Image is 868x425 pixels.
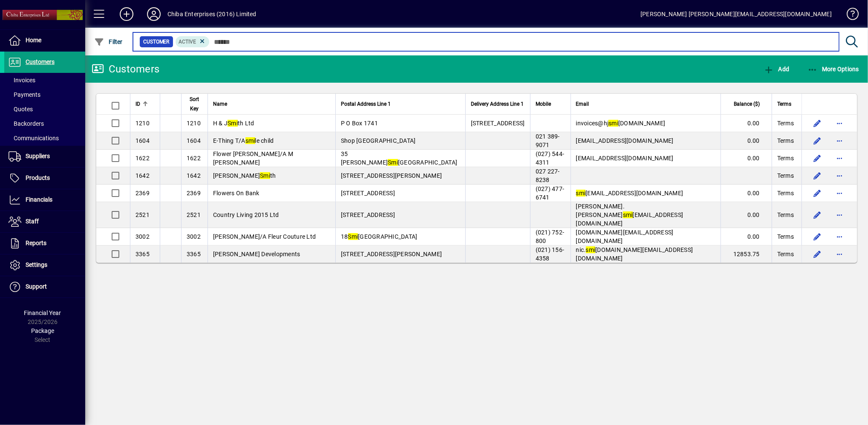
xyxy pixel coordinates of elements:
[721,202,772,228] td: 0.00
[761,61,791,77] button: Add
[341,211,395,218] span: [STREET_ADDRESS]
[140,6,167,22] button: Profile
[471,120,525,127] span: [STREET_ADDRESS]
[810,186,824,200] button: Edit
[187,233,201,240] span: 3002
[26,37,41,43] span: Home
[777,189,794,197] span: Terms
[213,150,293,166] span: Flower [PERSON_NAME]/A M [PERSON_NAME]
[92,34,125,49] button: Filter
[260,172,270,179] em: Smi
[4,168,85,189] a: Products
[536,185,565,201] span: (027) 477-6741
[721,150,772,167] td: 0.00
[187,120,201,127] span: 1210
[9,106,33,113] span: Quotes
[213,233,316,240] span: [PERSON_NAME]/A Fleur Couture Ltd
[4,87,85,102] a: Payments
[187,137,201,144] span: 1604
[721,115,772,132] td: 0.00
[4,30,85,51] a: Home
[31,327,54,334] span: Package
[26,174,50,181] span: Products
[341,120,378,127] span: P O Box 1741
[213,190,260,197] span: Flowers On Bank
[833,230,846,243] button: More options
[576,246,693,262] span: nic. [DOMAIN_NAME][EMAIL_ADDRESS][DOMAIN_NAME]
[810,169,824,182] button: Edit
[810,208,824,222] button: Edit
[341,150,457,166] span: 35 [PERSON_NAME] [GEOGRAPHIC_DATA]
[810,247,824,261] button: Edit
[26,240,46,246] span: Reports
[721,246,772,263] td: 12853.75
[777,119,794,127] span: Terms
[9,91,40,98] span: Payments
[341,99,391,109] span: Postal Address Line 1
[9,120,44,127] span: Backorders
[213,137,274,144] span: E-Thing T/A le child
[586,246,596,253] em: smi
[341,251,442,257] span: [STREET_ADDRESS][PERSON_NAME]
[777,99,791,109] span: Terms
[9,77,35,84] span: Invoices
[92,62,159,76] div: Customers
[833,169,846,182] button: More options
[536,150,565,166] span: (027) 544-4311
[810,151,824,165] button: Edit
[167,7,257,21] div: Chiba Enterprises (2016) Limited
[341,233,418,240] span: 18 [GEOGRAPHIC_DATA]
[576,229,674,244] span: [DOMAIN_NAME][EMAIL_ADDRESS][DOMAIN_NAME]
[341,190,395,197] span: [STREET_ADDRESS]
[810,134,824,147] button: Edit
[721,185,772,202] td: 0.00
[4,102,85,116] a: Quotes
[777,171,794,180] span: Terms
[26,283,47,290] span: Support
[810,116,824,130] button: Edit
[576,203,683,227] span: [PERSON_NAME].[PERSON_NAME] [EMAIL_ADDRESS][DOMAIN_NAME]
[833,247,846,261] button: More options
[24,309,61,316] span: Financial Year
[807,66,859,72] span: More Options
[4,233,85,254] a: Reports
[26,218,39,225] span: Staff
[536,168,560,183] span: 027 227-8238
[576,137,674,144] span: [EMAIL_ADDRESS][DOMAIN_NAME]
[176,36,210,47] mat-chip: Activation Status: Active
[187,155,201,162] span: 1622
[179,39,196,45] span: Active
[136,251,150,257] span: 3365
[536,133,560,148] span: 021 389-9071
[26,58,55,65] span: Customers
[4,116,85,131] a: Backorders
[576,155,674,162] span: [EMAIL_ADDRESS][DOMAIN_NAME]
[187,172,201,179] span: 1642
[187,190,201,197] span: 2369
[576,190,586,197] em: smi
[136,233,150,240] span: 3002
[26,153,50,159] span: Suppliers
[726,99,767,109] div: Balance ($)
[4,131,85,145] a: Communications
[640,7,832,21] div: [PERSON_NAME] [PERSON_NAME][EMAIL_ADDRESS][DOMAIN_NAME]
[136,99,140,109] span: ID
[777,136,794,145] span: Terms
[471,99,524,109] span: Delivery Address Line 1
[576,99,715,109] div: Email
[777,250,794,258] span: Terms
[576,190,683,197] span: [EMAIL_ADDRESS][DOMAIN_NAME]
[4,276,85,298] a: Support
[721,132,772,150] td: 0.00
[840,2,857,29] a: Knowledge Base
[833,186,846,200] button: More options
[721,228,772,246] td: 0.00
[341,172,442,179] span: [STREET_ADDRESS][PERSON_NAME]
[4,189,85,211] a: Financials
[213,211,279,218] span: Country Living 2015 Ltd
[213,99,330,109] div: Name
[4,146,85,167] a: Suppliers
[187,251,201,257] span: 3365
[608,120,618,127] em: smi
[213,99,227,109] span: Name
